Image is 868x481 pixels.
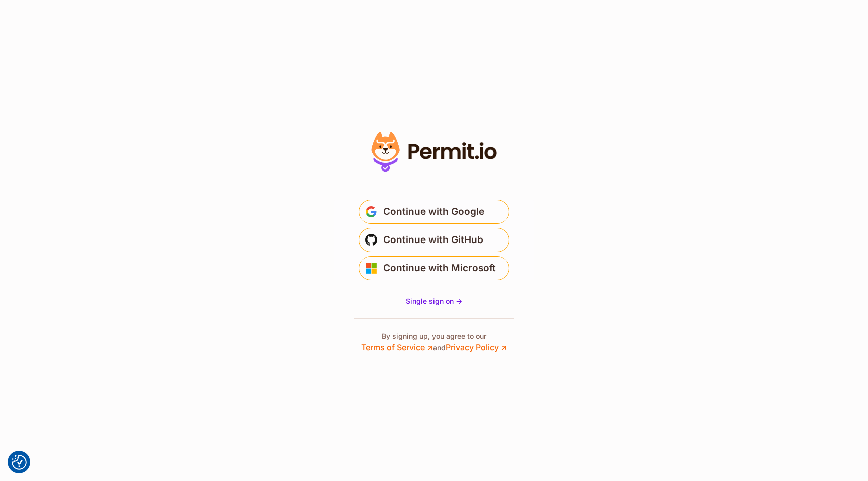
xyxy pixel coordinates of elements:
img: Revisit consent button [12,455,27,470]
a: Privacy Policy ↗ [446,342,507,352]
button: Continue with GitHub [359,228,509,252]
a: Terms of Service ↗ [361,342,433,352]
span: Single sign on -> [406,297,462,305]
button: Continue with Microsoft [359,256,509,280]
a: Single sign on -> [406,296,462,306]
span: Continue with Microsoft [383,260,496,276]
span: Continue with GitHub [383,232,483,248]
p: By signing up, you agree to our and [361,331,507,353]
button: Consent Preferences [12,455,27,470]
span: Continue with Google [383,204,484,220]
button: Continue with Google [359,200,509,224]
